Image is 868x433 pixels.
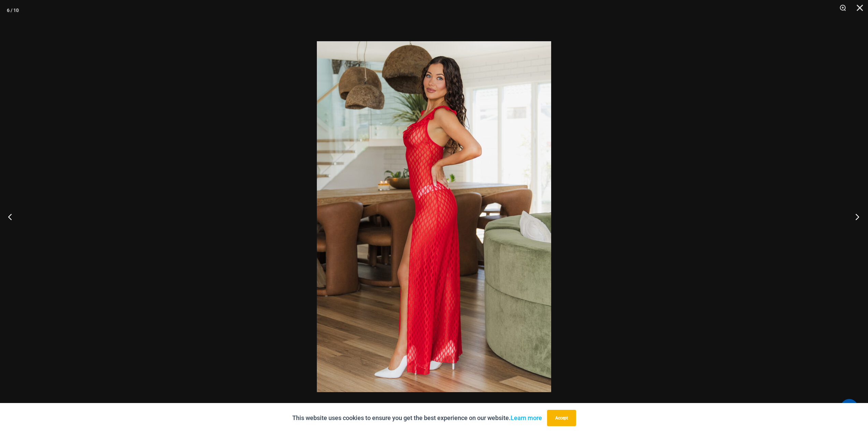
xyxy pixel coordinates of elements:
[842,200,868,234] button: Next
[511,414,542,421] a: Learn more
[547,410,576,426] button: Accept
[7,5,19,15] div: 6 / 10
[292,413,542,423] p: This website uses cookies to ensure you get the best experience on our website.
[317,41,551,392] img: Sometimes Red 587 Dress 03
